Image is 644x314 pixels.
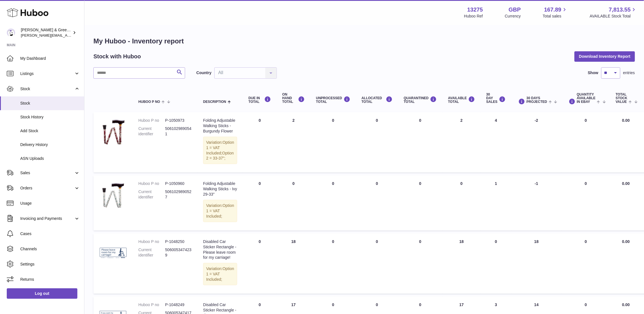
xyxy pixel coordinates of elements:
[138,302,165,308] dt: Huboo P no
[277,112,310,173] td: 2
[165,189,192,200] dd: 5061029890527
[577,93,596,104] span: Quantity Available in eBay
[356,175,398,230] td: 0
[486,93,506,104] div: 30 DAY SALES
[543,14,568,19] span: Total sales
[575,51,635,61] button: Download Inventory Report
[622,302,630,307] span: 0.00
[138,118,165,123] dt: Huboo P no
[356,112,398,173] td: 0
[277,175,310,230] td: 0
[20,56,80,61] span: My Dashboard
[20,246,80,252] span: Channels
[590,14,637,19] span: AVAILABLE Stock Total
[622,181,630,186] span: 0.00
[99,181,127,209] img: product image
[588,70,598,76] label: Show
[138,181,165,186] dt: Huboo P no
[505,14,521,19] div: Currency
[622,118,630,123] span: 0.00
[20,71,74,76] span: Listings
[316,96,350,104] div: UNPROCESSED Total
[165,302,192,308] dd: P-1048249
[206,266,234,282] span: Option 1 = VAT Included;
[543,6,568,19] a: 167.89 Total sales
[243,233,277,294] td: 0
[511,175,562,230] td: -1
[419,302,421,307] span: 0
[616,93,628,104] span: Total stock value
[443,175,481,230] td: 0
[7,288,77,298] a: Log out
[544,6,561,14] span: 167.89
[203,200,237,222] div: Variation:
[464,14,483,19] div: Huboo Ref
[282,93,305,104] div: ON HAND Total
[165,118,192,123] dd: P-1050973
[362,96,392,104] div: ALLOCATED Total
[467,6,483,14] strong: 13275
[623,70,635,76] span: entries
[93,53,141,60] h2: Stock with Huboo
[138,239,165,244] dt: Huboo P no
[20,128,80,134] span: Add Stock
[206,140,234,155] span: Option 1 = VAT Included;
[20,216,74,221] span: Invoicing and Payments
[277,233,310,294] td: 18
[99,118,127,146] img: product image
[206,151,234,161] span: Option 2 = 33-37";
[443,233,481,294] td: 18
[481,112,511,173] td: 4
[562,112,610,173] td: 0
[21,33,113,37] span: [PERSON_NAME][EMAIL_ADDRESS][DOMAIN_NAME]
[138,100,160,104] span: Huboo P no
[165,239,192,244] dd: P-1048250
[203,118,237,134] div: Folding Adjustable Walking Sticks - Burgundy Flower
[511,112,562,173] td: -2
[20,142,80,147] span: Delivery History
[165,181,192,186] dd: P-1050960
[481,233,511,294] td: 0
[622,239,630,244] span: 0.00
[165,126,192,137] dd: 5061029890541
[310,233,356,294] td: 0
[138,247,165,258] dt: Current identifier
[7,28,15,37] img: ellen@bluebadgecompany.co.uk
[138,189,165,200] dt: Current identifier
[99,239,127,267] img: product image
[93,37,635,46] h1: My Huboo - Inventory report
[20,277,80,282] span: Returns
[419,239,421,244] span: 0
[481,175,511,230] td: 1
[562,233,610,294] td: 0
[419,181,421,186] span: 0
[203,263,237,285] div: Variation:
[404,96,437,104] div: QUARANTINED Total
[511,233,562,294] td: 18
[243,175,277,230] td: 0
[243,112,277,173] td: 0
[20,156,80,161] span: ASN Uploads
[310,112,356,173] td: 0
[590,6,637,19] a: 7,813.55 AVAILABLE Stock Total
[448,96,475,104] div: AVAILABLE Total
[203,137,237,164] div: Variation:
[20,86,74,92] span: Stock
[165,247,192,258] dd: 5060053474239
[310,175,356,230] td: 0
[206,203,234,218] span: Option 1 = VAT Included;
[20,101,80,106] span: Stock
[21,27,71,38] div: [PERSON_NAME] & Green Ltd
[419,118,421,123] span: 0
[20,185,74,191] span: Orders
[196,70,212,76] label: Country
[20,201,80,206] span: Usage
[509,6,521,14] strong: GBP
[609,6,631,14] span: 7,813.55
[20,231,80,236] span: Cases
[138,126,165,137] dt: Current identifier
[20,262,80,267] span: Settings
[20,170,74,176] span: Sales
[248,96,271,104] div: DUE IN TOTAL
[203,100,226,104] span: Description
